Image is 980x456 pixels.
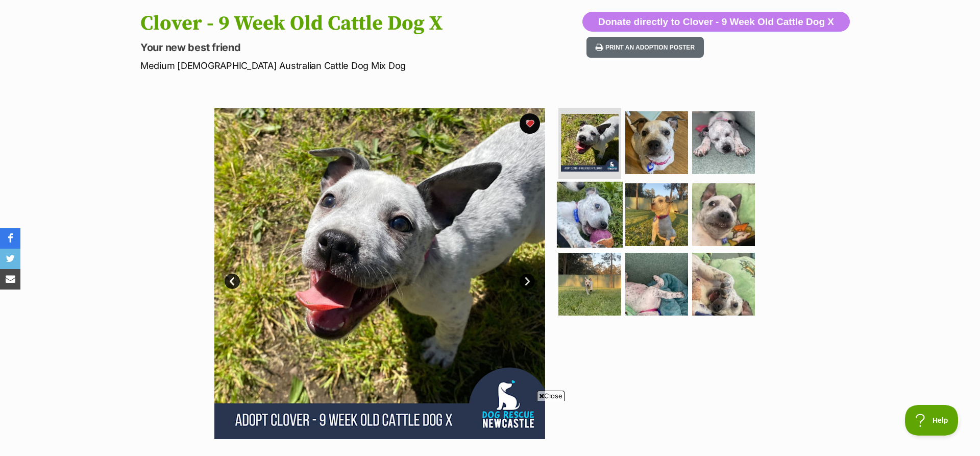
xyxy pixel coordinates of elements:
button: favourite [520,113,540,134]
a: Next [520,274,535,289]
img: Photo of Clover 9 Week Old Cattle Dog X [557,182,623,248]
img: Photo of Clover 9 Week Old Cattle Dog X [214,108,545,439]
img: Photo of Clover 9 Week Old Cattle Dog X [558,253,621,316]
span: Close [537,391,565,401]
img: Photo of Clover 9 Week Old Cattle Dog X [545,108,876,439]
p: Medium [DEMOGRAPHIC_DATA] Australian Cattle Dog Mix Dog [140,59,572,73]
iframe: Advertisement [304,405,676,451]
img: Photo of Clover 9 Week Old Cattle Dog X [625,253,688,316]
button: Donate directly to Clover - 9 Week Old Cattle Dog X [582,12,850,32]
img: Photo of Clover 9 Week Old Cattle Dog X [692,253,755,316]
h1: Clover - 9 Week Old Cattle Dog X [140,12,572,35]
img: Photo of Clover 9 Week Old Cattle Dog X [561,114,619,172]
img: Photo of Clover 9 Week Old Cattle Dog X [692,183,755,246]
img: Photo of Clover 9 Week Old Cattle Dog X [692,111,755,174]
iframe: Help Scout Beacon - Open [905,405,960,436]
button: Print an adoption poster [586,37,704,58]
img: Photo of Clover 9 Week Old Cattle Dog X [625,183,688,246]
img: Photo of Clover 9 Week Old Cattle Dog X [625,111,688,174]
p: Your new best friend [140,40,572,55]
a: Prev [225,274,240,289]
